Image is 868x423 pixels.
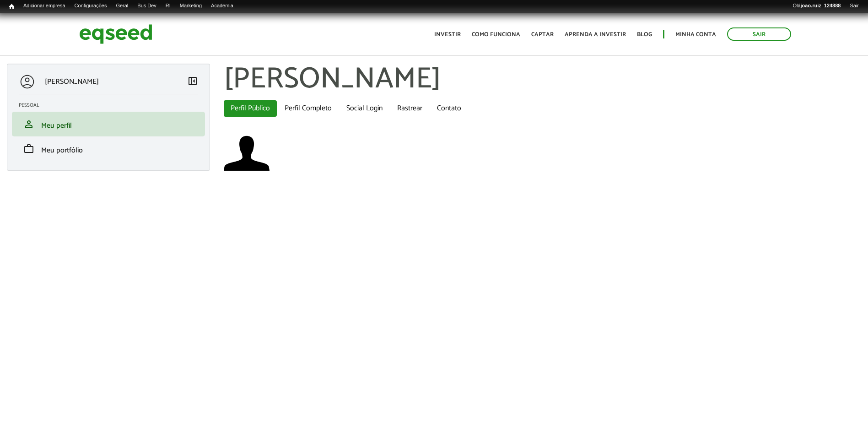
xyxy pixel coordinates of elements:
[12,136,205,161] li: Meu portfólio
[45,77,99,86] p: [PERSON_NAME]
[70,2,112,10] a: Configurações
[224,100,277,117] a: Perfil Público
[23,143,34,154] span: work
[390,100,429,117] a: Rastrear
[531,32,554,38] a: Captar
[23,119,34,130] span: person
[9,3,14,10] span: Início
[434,32,461,38] a: Investir
[727,27,791,41] a: Sair
[187,76,198,87] span: left_panel_close
[187,76,198,88] a: Colapsar menu
[224,64,861,96] h1: [PERSON_NAME]
[224,130,270,176] a: Ver perfil do usuário.
[278,100,339,117] a: Perfil Completo
[19,143,198,154] a: workMeu portfólio
[41,119,72,132] span: Meu perfil
[19,2,70,10] a: Adicionar empresa
[175,2,206,10] a: Marketing
[206,2,238,10] a: Academia
[19,103,205,108] h2: Pessoal
[19,119,198,130] a: personMeu perfil
[801,3,841,8] strong: joao.ruiz_124888
[224,130,270,176] img: Foto de João Pedro Ruiz de Oliveira da Silva
[133,2,161,10] a: Bus Dev
[340,100,389,117] a: Social Login
[161,2,175,10] a: RI
[675,32,716,38] a: Minha conta
[472,32,520,38] a: Como funciona
[41,144,83,157] span: Meu portfólio
[565,32,626,38] a: Aprenda a investir
[430,100,468,117] a: Contato
[79,22,152,46] img: EqSeed
[12,112,205,136] li: Meu perfil
[845,2,863,10] a: Sair
[637,32,652,38] a: Blog
[5,2,19,11] a: Início
[111,2,133,10] a: Geral
[788,2,845,10] a: Olájoao.ruiz_124888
